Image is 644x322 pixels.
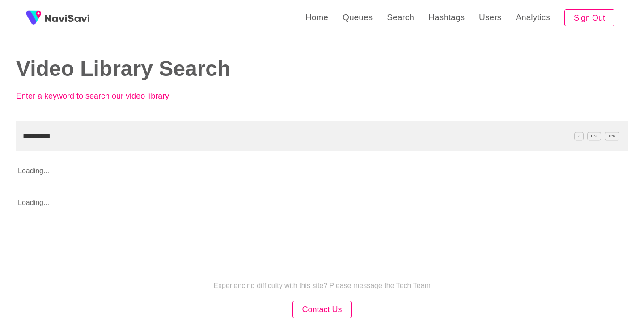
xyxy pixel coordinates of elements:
[16,57,309,81] h2: Video Library Search
[16,192,567,214] p: Loading...
[587,132,602,140] span: C^J
[564,9,614,27] button: Sign Out
[45,13,89,22] img: fireSpot
[22,7,45,29] img: fireSpot
[16,160,567,182] p: Loading...
[574,132,583,140] span: /
[605,132,619,140] span: C^K
[292,301,351,318] button: Contact Us
[16,92,213,101] p: Enter a keyword to search our video library
[213,282,431,290] p: Experiencing difficulty with this site? Please message the Tech Team
[292,306,351,314] a: Contact Us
